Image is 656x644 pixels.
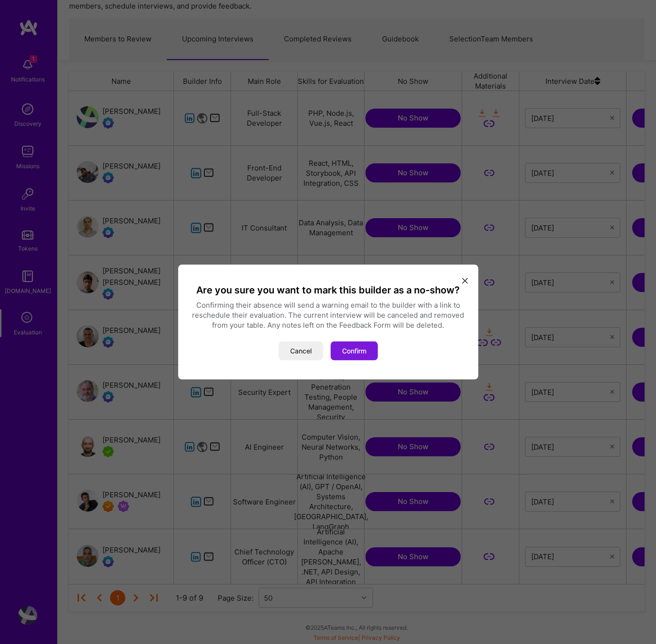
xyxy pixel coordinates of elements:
[190,300,467,330] p: Confirming their absence will send a warning email to the builder with a link to reschedule their...
[178,265,478,380] div: modal
[331,342,378,361] button: Confirm
[462,278,468,283] i: icon Close
[279,342,323,361] button: Cancel
[190,284,467,296] h3: Are you sure you want to mark this builder as a no-show?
